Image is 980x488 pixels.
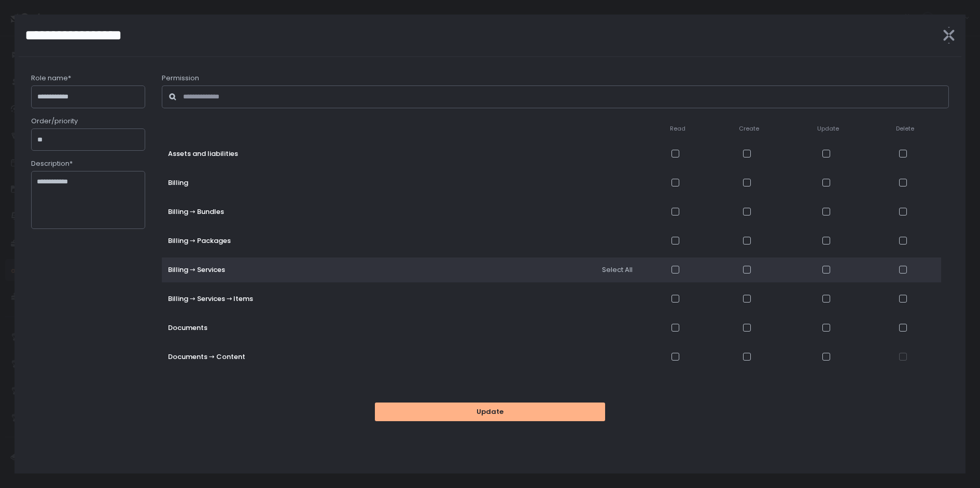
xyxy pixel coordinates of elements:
[670,125,685,133] span: Read
[739,125,759,133] span: Create
[168,294,511,304] div: Billing → Services → Items
[31,74,71,83] span: Role name*
[168,236,511,246] div: Billing → Packages
[168,207,511,217] div: Billing → Bundles
[896,125,914,133] span: Delete
[477,407,503,417] span: Update
[31,159,73,168] span: Description*
[817,125,839,133] span: Update
[168,178,511,188] div: Billing
[168,352,511,362] div: Documents → Content
[31,117,78,126] span: Order/priority
[597,265,638,275] span: Select All
[375,403,605,421] button: Update
[168,323,511,333] div: Documents
[168,381,511,391] div: Documents → Entity relationship
[168,265,511,275] div: Billing → Services
[162,74,199,83] span: Permission
[168,149,511,159] div: Assets and liabilities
